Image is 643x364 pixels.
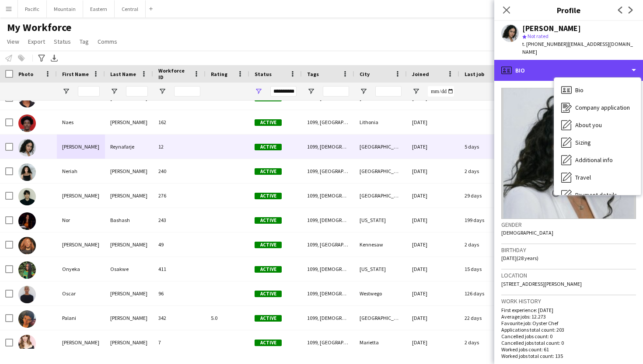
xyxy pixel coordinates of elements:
[307,71,319,77] span: Tags
[105,135,153,159] div: Reynafarje
[80,38,89,45] span: Tag
[255,71,272,77] span: Status
[105,257,153,281] div: Osakwe
[554,151,641,169] div: Additional info
[459,257,512,281] div: 15 days
[501,221,636,229] h3: Gender
[62,87,70,95] button: Open Filter Menu
[57,110,105,134] div: Naes
[115,0,146,17] button: Central
[78,86,100,97] input: First Name Filter Input
[522,41,568,47] span: t. [PHONE_NUMBER]
[407,110,459,134] div: [DATE]
[501,229,553,236] span: [DEMOGRAPHIC_DATA]
[302,330,354,354] div: 1099, [GEOGRAPHIC_DATA], [DEMOGRAPHIC_DATA], South, Travel Team
[501,281,582,287] span: [STREET_ADDRESS][PERSON_NAME]
[360,87,367,95] button: Open Filter Menu
[105,110,153,134] div: [PERSON_NAME]
[255,168,282,175] span: Active
[459,306,512,330] div: 22 days
[57,159,105,183] div: Neriah
[302,110,354,134] div: 1099, [GEOGRAPHIC_DATA], [DEMOGRAPHIC_DATA], South
[206,306,249,330] div: 5.0
[407,330,459,354] div: [DATE]
[18,0,47,17] button: Pacific
[18,261,36,279] img: Onyeka Osakwe
[18,310,36,328] img: Palani DeMario
[554,134,641,151] div: Sizing
[554,169,641,186] div: Travel
[110,87,118,95] button: Open Filter Menu
[50,36,74,47] a: Status
[501,326,636,333] p: Applications total count: 203
[412,87,420,95] button: Open Filter Menu
[459,330,512,354] div: 2 days
[153,257,206,281] div: 411
[354,208,407,232] div: [US_STATE]
[459,208,512,232] div: 199 days
[57,330,105,354] div: [PERSON_NAME]
[105,159,153,183] div: [PERSON_NAME]
[57,208,105,232] div: Nor
[407,184,459,208] div: [DATE]
[307,87,315,95] button: Open Filter Menu
[255,144,282,150] span: Active
[211,71,227,77] span: Rating
[575,139,591,146] span: Sizing
[354,135,407,159] div: [GEOGRAPHIC_DATA]
[153,281,206,305] div: 96
[153,330,206,354] div: 7
[575,104,630,111] span: Company application
[354,232,407,257] div: Kennesaw
[501,246,636,254] h3: Birthday
[302,257,354,281] div: 1099, [DEMOGRAPHIC_DATA], Northeast, [US_STATE], [GEOGRAPHIC_DATA]
[18,139,36,156] img: Natalie Reynafarje
[94,36,121,47] a: Comms
[501,255,538,261] span: [DATE] (28 years)
[18,286,36,303] img: Oscar Garcia
[255,291,282,297] span: Active
[255,193,282,199] span: Active
[98,38,117,45] span: Comms
[105,281,153,305] div: [PERSON_NAME]
[354,159,407,183] div: [GEOGRAPHIC_DATA]
[18,237,36,254] img: Olivia Richard
[459,232,512,257] div: 2 days
[18,188,36,205] img: Noah Scohy
[407,159,459,183] div: [DATE]
[18,335,36,352] img: Rachel Faulkner
[354,330,407,354] div: Marietta
[57,281,105,305] div: Oscar
[105,330,153,354] div: [PERSON_NAME]
[153,306,206,330] div: 342
[110,71,136,77] span: Last Name
[83,0,115,17] button: Eastern
[105,184,153,208] div: [PERSON_NAME]
[412,71,429,77] span: Joined
[153,232,206,257] div: 49
[255,119,282,126] span: Active
[105,306,153,330] div: [PERSON_NAME]
[575,86,584,94] span: Bio
[18,212,36,230] img: Nor Bashash
[575,121,602,129] span: About you
[57,135,105,159] div: [PERSON_NAME]
[554,116,641,134] div: About you
[76,36,92,47] a: Tag
[528,33,549,39] span: Not rated
[18,71,33,77] span: Photo
[501,88,636,219] img: Crew avatar or photo
[354,257,407,281] div: [US_STATE]
[407,208,459,232] div: [DATE]
[522,24,581,32] div: [PERSON_NAME]
[494,4,643,16] h3: Profile
[302,306,354,330] div: 1099, [DEMOGRAPHIC_DATA], [US_STATE], Northeast
[255,340,282,346] span: Active
[354,306,407,330] div: [GEOGRAPHIC_DATA][PERSON_NAME]
[153,135,206,159] div: 12
[255,217,282,224] span: Active
[18,114,36,132] img: Naes Smith
[153,110,206,134] div: 162
[153,184,206,208] div: 276
[354,184,407,208] div: [GEOGRAPHIC_DATA]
